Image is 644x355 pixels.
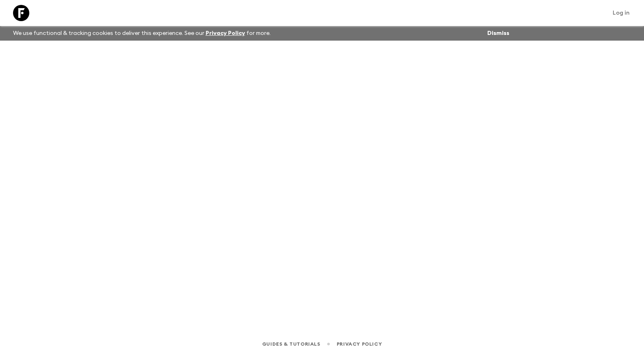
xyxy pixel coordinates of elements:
[262,340,320,349] a: Guides & Tutorials
[206,30,245,36] a: Privacy Policy
[485,28,511,39] button: Dismiss
[10,26,274,41] p: We use functional & tracking cookies to deliver this experience. See our for more.
[608,7,634,19] a: Log in
[337,340,382,349] a: Privacy Policy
